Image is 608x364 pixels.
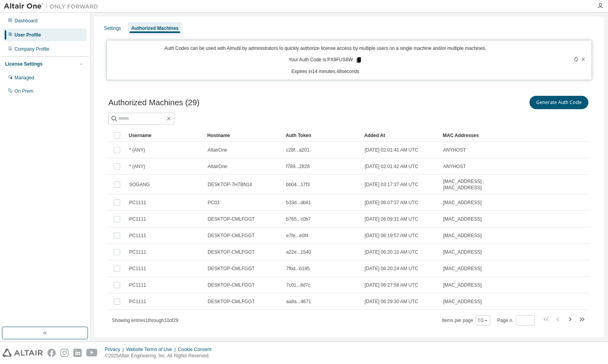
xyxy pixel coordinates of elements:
span: [DATE] 06:07:37 AM UTC [365,199,418,206]
span: PC1111 [129,282,146,288]
span: DESKTOP-CMLFGGT [208,298,255,305]
div: Website Terms of Use [126,346,178,353]
p: Expires in 14 minutes, 48 seconds [111,68,539,75]
span: [DATE] 03:17:37 AM UTC [365,181,418,188]
span: DESKTOP-CMLFGGT [208,249,255,255]
span: AltairOne [208,163,227,170]
span: PC1111 [129,249,146,255]
span: [MAC_ADDRESS] , [MAC_ADDRESS] [443,178,503,191]
span: [MAC_ADDRESS] [443,282,482,288]
div: Authorized Machines [131,25,179,31]
span: * (ANY) [129,147,145,153]
div: Username [129,129,201,142]
span: AltairOne [208,147,227,153]
span: 7fbd...b185 [286,265,310,272]
span: DESKTOP-CMLFGGT [208,282,255,288]
span: * (ANY) [129,163,145,170]
span: [MAC_ADDRESS] [443,232,482,239]
span: e7fe...e0f4 [286,232,309,239]
span: PC1111 [129,298,146,305]
div: Added At [364,129,436,142]
img: youtube.svg [86,349,98,357]
div: Auth Token [286,129,358,142]
button: 10 [478,317,488,324]
span: [MAC_ADDRESS] [443,298,482,305]
img: facebook.svg [47,349,56,357]
p: © 2025 Altair Engineering, Inc. All Rights Reserved. [105,353,216,359]
div: License Settings [5,61,42,67]
span: PC1111 [129,232,146,239]
span: DESKTOP-CMLFGGT [208,232,255,239]
span: DESKTOP-CMLFGGT [208,216,255,222]
span: [MAC_ADDRESS] [443,216,482,222]
span: PC1111 [129,216,146,222]
img: Altair One [4,2,102,10]
div: Dashboard [15,18,38,24]
div: Managed [15,75,34,81]
span: Authorized Machines (29) [108,98,199,107]
span: Page n. [497,315,535,326]
div: Company Profile [15,46,49,52]
div: On Prem [15,88,33,94]
span: [MAC_ADDRESS] [443,265,482,272]
span: aa9a...4671 [286,298,311,305]
div: Cookie Consent [178,346,216,353]
span: [DATE] 06:27:58 AM UTC [365,282,418,288]
div: MAC Addresses [443,129,504,142]
div: Settings [104,25,121,31]
span: PC1111 [129,199,146,206]
img: instagram.svg [60,349,69,357]
p: Your Auth Code is: PX9FUS8W [288,57,362,64]
div: Privacy [105,346,126,353]
span: [DATE] 06:19:57 AM UTC [365,232,418,239]
span: 7c01...8d7c [286,282,310,288]
span: ANYHOST [443,147,466,153]
span: Items per page [442,315,490,326]
span: PC1111 [129,265,146,272]
span: [DATE] 06:09:31 AM UTC [365,216,418,222]
span: [DATE] 06:20:10 AM UTC [365,249,418,255]
span: DESKTOP-7H7BN14 [208,181,252,188]
span: bb04...17f3 [286,181,310,188]
div: User Profile [15,32,41,38]
span: c28f...a201 [286,147,309,153]
span: PC03 [208,199,219,206]
span: [MAC_ADDRESS] [443,249,482,255]
img: altair_logo.svg [2,349,43,357]
span: b33d...db41 [286,199,311,206]
span: SOGANG [129,181,150,188]
span: [DATE] 06:20:24 AM UTC [365,265,418,272]
span: [DATE] 02:01:42 AM UTC [365,163,418,170]
span: [DATE] 02:01:41 AM UTC [365,147,418,153]
div: Hostname [207,129,279,142]
span: f789...2828 [286,163,310,170]
span: b765...c0b7 [286,216,311,222]
button: Generate Auth Code [529,96,588,109]
span: a22e...1540 [286,249,311,255]
span: [MAC_ADDRESS] [443,199,482,206]
span: DESKTOP-CMLFGGT [208,265,255,272]
p: Auth Codes can be used with Almutil by administrators to quickly authorize license access by mult... [111,45,539,52]
span: Showing entries 1 through 10 of 29 [112,318,179,323]
span: ANYHOST [443,163,466,170]
span: [DATE] 06:29:30 AM UTC [365,298,418,305]
img: linkedin.svg [73,349,82,357]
